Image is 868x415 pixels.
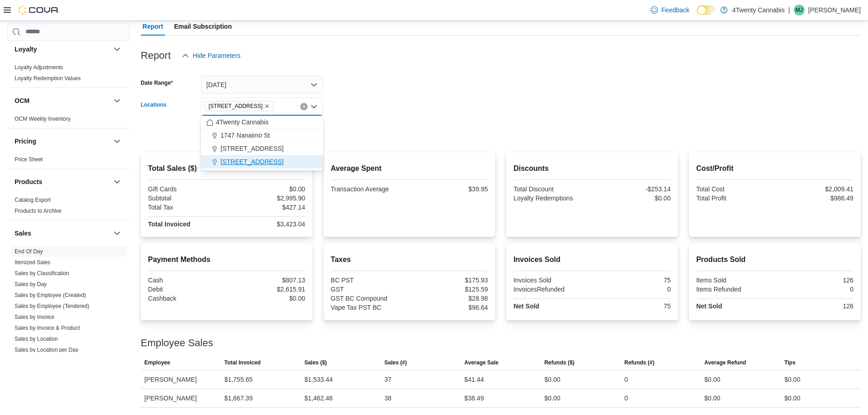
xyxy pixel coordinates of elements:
span: End Of Day [15,248,43,255]
button: Remove 2426 200 Street from selection in this group [264,103,270,109]
div: 126 [776,277,853,284]
span: Sales by Location per Day [15,346,78,354]
button: Products [15,177,110,186]
div: $0.00 [228,185,305,193]
div: $96.64 [411,304,488,311]
button: Loyalty [15,45,110,54]
div: Cash [148,277,225,284]
a: Sales by Location per Day [15,347,78,353]
div: 0 [776,286,853,293]
span: Sales by Invoice [15,313,54,321]
div: GST [331,286,408,293]
a: Sales by Classification [15,270,69,277]
span: 1747 Nanaimo St [221,131,270,140]
button: Sales [15,229,110,238]
div: 75 [594,277,671,284]
span: Email Subscription [174,17,232,36]
h2: Products Sold [696,254,853,265]
img: Cova [18,5,59,15]
span: OCM Weekly Inventory [15,115,71,123]
div: Invoices Sold [514,277,591,284]
button: Loyalty [112,44,123,55]
span: Refunds (#) [624,359,654,366]
div: Items Refunded [696,286,773,293]
button: 4Twenty Cannabis [201,116,323,129]
span: Refunds ($) [544,359,575,366]
span: Sales by Location [15,335,58,343]
div: Transaction Average [331,185,408,193]
h2: Average Spent [331,163,488,174]
h3: Pricing [15,137,36,146]
div: Total Tax [148,204,225,211]
span: MJ [796,5,803,15]
div: Loyalty [7,62,130,87]
h2: Invoices Sold [514,254,671,265]
span: Sales by Employee (Created) [15,292,86,299]
a: Products to Archive [15,208,62,214]
div: $0.00 [594,195,671,202]
span: Products to Archive [15,207,62,215]
span: Sales by Employee (Tendered) [15,302,89,310]
button: Pricing [15,137,110,146]
span: Feedback [662,5,689,15]
div: BC PST [331,277,408,284]
div: $3,423.04 [228,220,305,228]
span: Catalog Export [15,196,51,204]
h3: Report [141,50,171,61]
span: Report [143,17,163,36]
label: Locations [141,101,167,108]
div: $1,667.39 [224,393,252,404]
span: 4Twenty Cannabis [216,118,268,127]
span: Average Sale [464,359,498,366]
span: Employee [144,359,170,366]
button: [DATE] [201,76,323,94]
div: InvoicesRefunded [514,286,591,293]
div: $0.00 [784,374,800,385]
div: Cashback [148,295,225,302]
div: $38.49 [464,393,484,404]
div: $0.00 [704,393,720,404]
strong: Total Invoiced [148,220,190,228]
div: $1,462.46 [304,393,333,404]
button: OCM [15,96,110,105]
h2: Payment Methods [148,254,305,265]
div: $0.00 [228,295,305,302]
div: Products [7,195,130,220]
a: Catalog Export [15,197,51,203]
div: $0.00 [784,393,800,404]
div: 0 [594,286,671,293]
div: $41.44 [464,374,484,385]
a: OCM Weekly Inventory [15,116,71,122]
h2: Total Sales ($) [148,163,305,174]
div: $175.93 [411,277,488,284]
button: Hide Parameters [178,46,244,65]
strong: Net Sold [514,302,539,310]
div: $0.00 [544,374,560,385]
div: OCM [7,113,130,128]
div: Gift Cards [148,185,225,193]
span: Sales by Day [15,281,47,288]
div: 37 [385,374,392,385]
div: Total Cost [696,185,773,193]
a: Itemized Sales [15,259,51,266]
div: $2,995.90 [228,195,305,202]
span: [STREET_ADDRESS] [221,144,283,153]
p: | [788,5,790,15]
a: Sales by Employee (Created) [15,292,86,298]
div: $2,615.91 [228,286,305,293]
a: Sales by Day [15,281,47,287]
div: $0.00 [544,393,560,404]
div: 126 [776,302,853,310]
div: 0 [624,393,628,404]
div: Debit [148,286,225,293]
a: Loyalty Adjustments [15,64,63,71]
a: Price Sheet [15,156,43,163]
button: Pricing [112,136,123,147]
button: OCM [112,95,123,106]
div: [PERSON_NAME] [141,370,221,389]
div: [PERSON_NAME] [141,389,221,407]
div: 38 [385,393,392,404]
div: $427.14 [228,204,305,211]
span: Sales (#) [385,359,407,366]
